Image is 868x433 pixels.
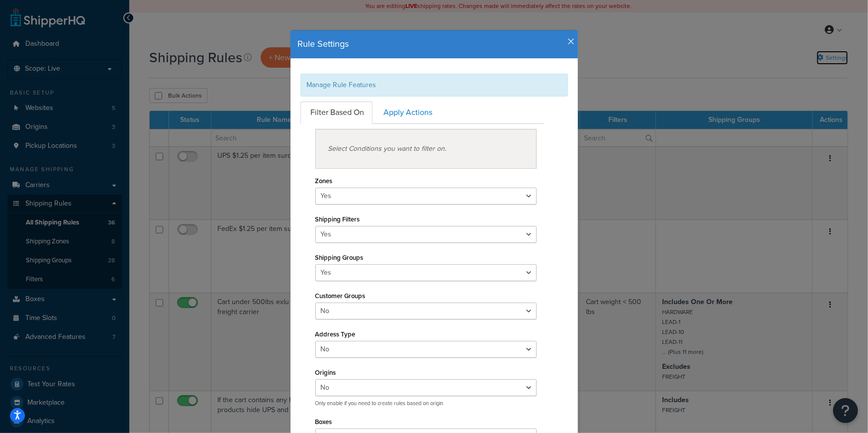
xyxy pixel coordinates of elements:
label: Address Type [315,330,356,338]
div: Select Conditions you want to filter on. [315,129,537,169]
a: Filter Based On [300,102,373,124]
h4: Rule Settings [298,38,571,51]
div: Manage Rule Features [300,74,568,97]
label: Shipping Filters [315,216,360,223]
a: Apply Actions [374,102,441,124]
label: Origins [315,369,336,376]
label: Boxes [315,418,332,426]
p: Only enable if you need to create rules based on origin [315,400,537,407]
label: Shipping Groups [315,254,364,261]
label: Customer Groups [315,292,366,300]
label: Zones [315,177,333,185]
